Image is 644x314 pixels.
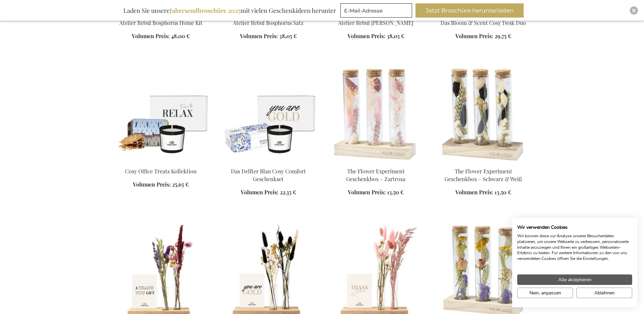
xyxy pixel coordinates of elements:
[119,19,202,26] a: Atelier Rebul Bosphorus Home Kit
[240,32,278,40] span: Volumen Preis:
[133,181,171,188] span: Volumen Preis:
[220,67,317,162] img: Delft's Cosy Comfort Gift Set
[435,159,532,166] a: The Flower Experiment Gift Box - Black & White
[387,189,404,196] span: 13,50 €
[594,289,615,296] span: Ablehnen
[435,67,532,162] img: The Flower Experiment Gift Box - Black & White
[517,288,573,298] button: cookie Einstellungen anpassen
[348,189,404,196] a: Volumen Preis: 13,50 €
[220,159,317,166] a: Delft's Cosy Comfort Gift Set
[170,6,241,15] b: Jahresendbroschüre 2025
[340,3,414,20] form: marketing offers and promotions
[328,159,424,166] a: The Flower Experiment Gift Box - Pink Blush
[120,3,339,18] div: Laden Sie unsere mit vielen Geschenkideen herunter
[241,189,296,196] a: Volumen Preis: 22,35 €
[113,159,209,166] a: Cosy Office Treats Collection
[348,189,386,196] span: Volumen Preis:
[171,32,190,40] span: 48,00 €
[113,67,209,162] img: Cosy Office Treats Collection
[133,181,189,189] a: Volumen Preis: 25,65 €
[415,3,524,18] button: Jetzt Broschüre herunterladen
[517,274,632,285] button: Akzeptieren Sie alle cookies
[558,276,592,283] span: Alle akzeptieren
[495,32,511,40] span: 29,75 €
[455,32,493,40] span: Volumen Preis:
[346,168,405,183] a: The Flower Experiment Geschenkbox – Zartrosa
[495,189,511,196] span: 13,50 €
[132,32,170,40] span: Volumen Preis:
[132,32,190,40] a: Volumen Preis: 48,00 €
[241,189,279,196] span: Volumen Preis:
[280,189,296,196] span: 22,35 €
[630,6,638,15] div: Close
[440,19,526,26] a: Das Bloom & Scent Cosy Desk Duo
[338,19,413,26] a: Atelier Rebul [PERSON_NAME]
[233,19,304,26] a: Atelier Rebul Bosphorus Satz
[231,168,306,183] a: Das Delfter Blau Cosy Comfort Geschenkset
[348,32,385,40] span: Volumen Preis:
[279,32,297,40] span: 38,05 €
[517,233,632,262] p: Wir können diese zur Analyse unserer Besucherdaten platzieren, um unsere Webseite zu verbessern, ...
[632,8,636,13] img: Close
[172,181,189,188] span: 25,65 €
[387,32,404,40] span: 38,05 €
[240,32,297,40] a: Volumen Preis: 38,05 €
[455,189,511,196] a: Volumen Preis: 13,50 €
[576,288,632,298] button: Alle verweigern cookies
[328,67,424,162] img: The Flower Experiment Gift Box - Pink Blush
[125,168,197,175] a: Cosy Office Treats Kollektion
[445,168,522,183] a: The Flower Experiment Geschenkbox – Schwarz & Weiß
[348,32,404,40] a: Volumen Preis: 38,05 €
[517,224,632,231] h2: Wir verwenden Cookies
[455,32,511,40] a: Volumen Preis: 29,75 €
[455,189,493,196] span: Volumen Preis:
[340,3,412,18] input: E-Mail-Adresse
[529,289,561,296] span: Nein, anpassen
